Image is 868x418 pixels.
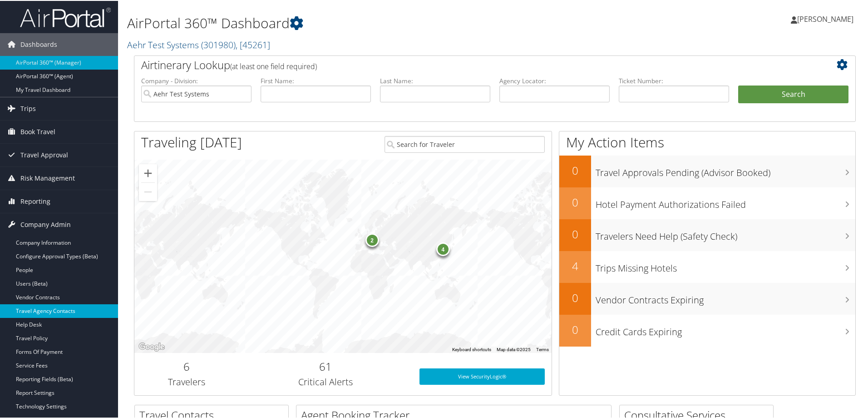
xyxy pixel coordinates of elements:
a: 0Travel Approvals Pending (Advisor Booked) [559,155,855,186]
a: View SecurityLogic® [419,368,545,384]
button: Keyboard shortcuts [452,346,491,352]
h3: Travelers Need Help (Safety Check) [596,225,855,242]
button: Search [738,85,848,103]
a: 4Trips Missing Hotels [559,250,855,282]
h2: 0 [559,162,591,177]
span: Reporting [20,189,50,212]
span: [PERSON_NAME] [797,13,853,23]
h1: My Action Items [559,132,855,151]
span: Book Travel [20,120,55,142]
label: Company - Division: [141,76,252,85]
h3: Credit Cards Expiring [596,320,855,337]
label: Last Name: [380,76,490,85]
span: Company Admin [20,212,71,235]
a: 0Hotel Payment Authorizations Failed [559,186,855,218]
a: 0Credit Cards Expiring [559,314,855,346]
h3: Trips Missing Hotels [596,257,855,274]
a: 0Vendor Contracts Expiring [559,282,855,314]
a: Terms (opens in new tab) [536,346,549,351]
h2: 0 [559,226,591,241]
h1: AirPortal 360™ Dashboard [127,13,617,32]
div: 4 [436,242,449,255]
span: (at least one field required) [230,60,317,71]
label: First Name: [261,76,371,85]
h2: 0 [559,289,591,305]
div: 2 [365,232,379,246]
h2: 0 [559,321,591,337]
h2: 4 [559,257,591,273]
h2: 0 [559,194,591,209]
span: Travel Approval [20,143,68,166]
h2: Airtinerary Lookup [141,56,789,72]
span: ( 301980 ) [201,38,236,50]
label: Agency Locator: [499,76,610,85]
a: 0Travelers Need Help (Safety Check) [559,218,855,250]
span: Dashboards [20,32,57,55]
h2: 61 [246,358,406,373]
button: Zoom in [139,163,157,181]
img: airportal-logo.png [20,6,111,27]
h3: Hotel Payment Authorizations Failed [596,193,855,210]
span: Risk Management [20,166,75,189]
h3: Travel Approvals Pending (Advisor Booked) [596,161,855,178]
span: , [ 45261 ] [236,38,270,50]
h2: 6 [141,358,232,373]
a: [PERSON_NAME] [791,5,863,32]
h3: Vendor Contracts Expiring [596,288,855,306]
label: Ticket Number: [619,76,729,85]
a: Open this area in Google Maps (opens a new window) [137,340,167,352]
input: Search for Traveler [385,135,545,152]
h1: Traveling [DATE] [141,132,242,151]
img: Google [137,340,167,352]
h3: Travelers [141,375,232,388]
span: Map data ©2025 [497,346,531,351]
span: Trips [20,96,36,119]
a: Aehr Test Systems [127,38,270,50]
button: Zoom out [139,182,157,200]
h3: Critical Alerts [246,375,406,388]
